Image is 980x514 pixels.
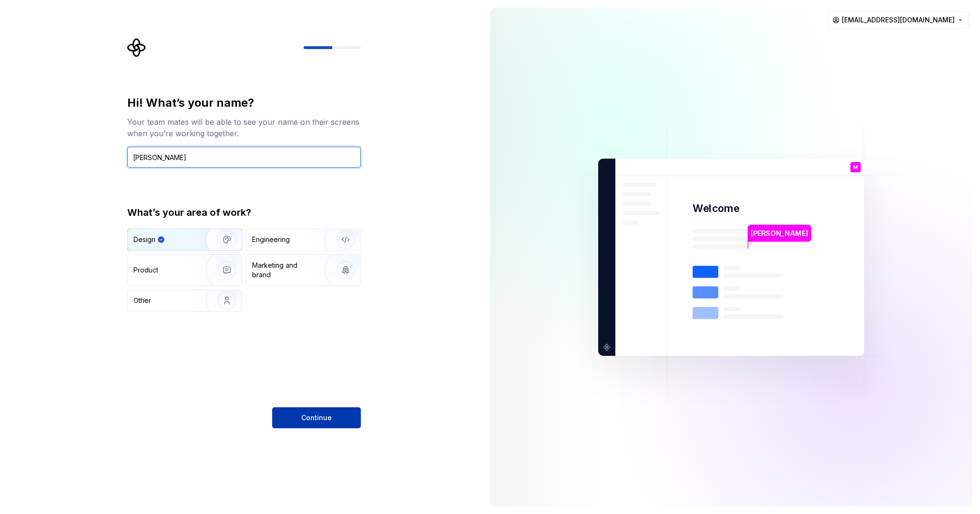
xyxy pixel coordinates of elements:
div: Design [133,235,155,244]
div: Engineering [252,235,290,244]
div: Other [133,296,151,305]
div: Product [133,265,158,275]
p: Welcome [693,202,739,215]
input: Han Solo [127,147,361,168]
button: [EMAIL_ADDRESS][DOMAIN_NAME] [828,11,969,29]
span: [EMAIL_ADDRESS][DOMAIN_NAME] [842,15,955,25]
svg: Supernova Logo [127,38,146,57]
span: Continue [301,413,332,423]
div: Your team mates will be able to see your name on their screens when you’re working together. [127,116,361,139]
p: M [853,164,858,170]
p: [PERSON_NAME] [751,228,808,238]
button: Continue [272,407,361,428]
div: Marketing and brand [252,261,316,280]
div: Hi! What’s your name? [127,95,361,111]
div: What’s your area of work? [127,206,361,219]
